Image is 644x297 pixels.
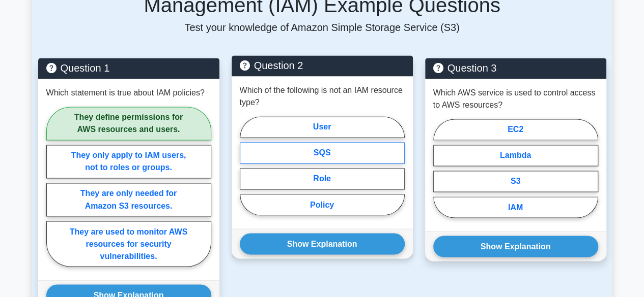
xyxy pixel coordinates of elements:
label: SQS [240,142,405,163]
h5: Question 2 [240,59,405,72]
p: Test your knowledge of Amazon Simple Storage Service (S3) [38,21,606,34]
p: Which of the following is not an IAM resource type? [240,84,405,109]
h5: Question 3 [433,62,598,74]
h5: Question 1 [46,62,211,74]
label: IAM [433,196,598,218]
label: They are only needed for Amazon S3 resources. [46,183,211,216]
p: Which statement is true about IAM policies? [46,87,205,99]
label: S3 [433,171,598,192]
label: EC2 [433,119,598,140]
p: Which AWS service is used to control access to AWS resources? [433,87,598,111]
label: Lambda [433,145,598,166]
label: They only apply to IAM users, not to roles or groups. [46,145,211,178]
button: Show Explanation [240,233,405,254]
label: They are used to monitor AWS resources for security vulnerabilities. [46,221,211,267]
label: They define permissions for AWS resources and users. [46,107,211,140]
button: Show Explanation [433,236,598,257]
label: Policy [240,194,405,215]
label: Role [240,168,405,189]
label: User [240,116,405,138]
